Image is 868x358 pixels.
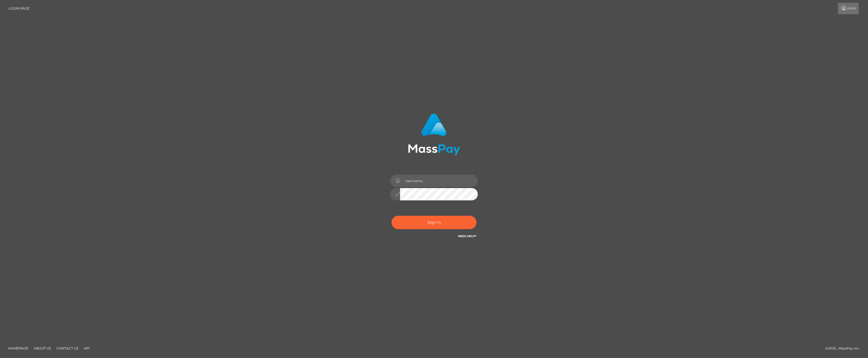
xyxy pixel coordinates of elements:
img: MassPay Login [408,113,460,155]
div: © 2025 , MassPay Inc. [825,345,864,351]
a: API [82,344,92,353]
a: About Us [31,344,53,353]
a: Homepage [6,344,30,353]
button: Sign in [392,216,476,229]
a: Contact Us [54,344,81,353]
a: Login Page [8,3,30,14]
a: Need Help? [458,234,476,238]
a: Login [838,3,859,14]
input: Username... [400,175,478,187]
